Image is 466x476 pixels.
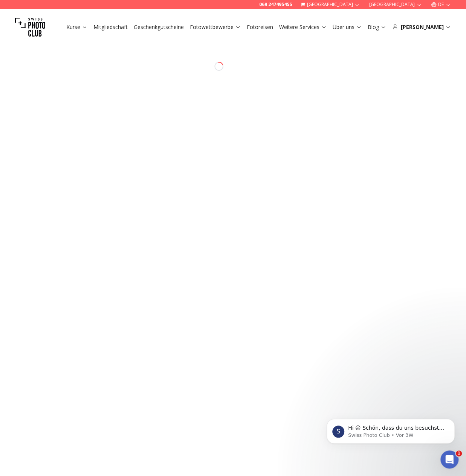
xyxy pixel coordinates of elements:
[365,22,389,32] button: Blog
[90,22,131,32] button: Mitgliedschaft
[134,23,184,31] a: Geschenkgutscheine
[440,450,458,468] iframe: Intercom live chat
[315,403,466,456] iframe: Intercom notifications Nachricht
[279,23,327,31] a: Weitere Services
[333,23,362,31] a: Über uns
[190,23,241,31] a: Fotowettbewerbe
[15,12,45,42] img: Swiss photo club
[244,22,276,32] button: Fotoreisen
[368,23,386,31] a: Blog
[392,23,451,31] div: [PERSON_NAME]
[187,22,244,32] button: Fotowettbewerbe
[63,22,90,32] button: Kurse
[259,2,292,8] a: 069 247495455
[456,450,462,456] span: 1
[131,22,187,32] button: Geschenkgutscheine
[66,23,87,31] a: Kurse
[247,23,273,31] a: Fotoreisen
[330,22,365,32] button: Über uns
[93,23,128,31] a: Mitgliedschaft
[276,22,330,32] button: Weitere Services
